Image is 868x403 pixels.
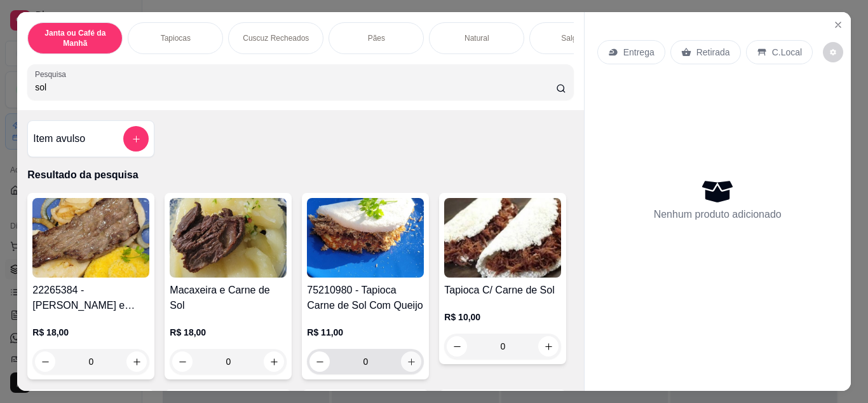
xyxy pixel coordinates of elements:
[654,207,782,222] p: Nenhum produto adicionado
[772,46,802,59] p: C.Local
[123,126,149,152] button: add-separate-item
[126,351,147,372] button: increase-product-quantity
[444,283,561,298] h4: Tapioca C/ Carne de Sol
[170,326,287,339] p: R$ 18,00
[401,351,421,372] button: increase-product-quantity
[696,46,730,59] p: Retirada
[309,351,330,372] button: decrease-product-quantity
[161,33,191,43] p: Tapiocas
[828,15,848,35] button: Close
[32,283,149,313] h4: 22265384 - [PERSON_NAME] e Carne de Sol
[264,351,284,372] button: increase-product-quantity
[368,33,385,43] p: Pães
[307,326,424,339] p: R$ 11,00
[538,336,559,357] button: increase-product-quantity
[444,198,561,278] img: product-image
[465,33,489,43] p: Natural
[35,69,71,80] label: Pesquisa
[27,167,573,183] p: Resultado da pesquisa
[823,42,843,62] button: decrease-product-quantity
[307,283,424,313] h4: 75210980 - Tapioca Carne de Sol Com Queijo
[561,33,593,43] p: Salgados
[170,283,287,313] h4: Macaxeira e Carne de Sol
[172,351,193,372] button: decrease-product-quantity
[170,198,287,278] img: product-image
[32,326,149,339] p: R$ 18,00
[623,46,654,59] p: Entrega
[307,198,424,278] img: product-image
[38,28,112,48] p: Janta ou Café da Manhã
[32,198,149,278] img: product-image
[444,311,561,323] p: R$ 10,00
[33,131,85,146] h4: Item avulso
[35,81,556,94] input: Pesquisa
[243,33,309,43] p: Cuscuz Recheados
[447,336,467,357] button: decrease-product-quantity
[35,351,55,372] button: decrease-product-quantity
